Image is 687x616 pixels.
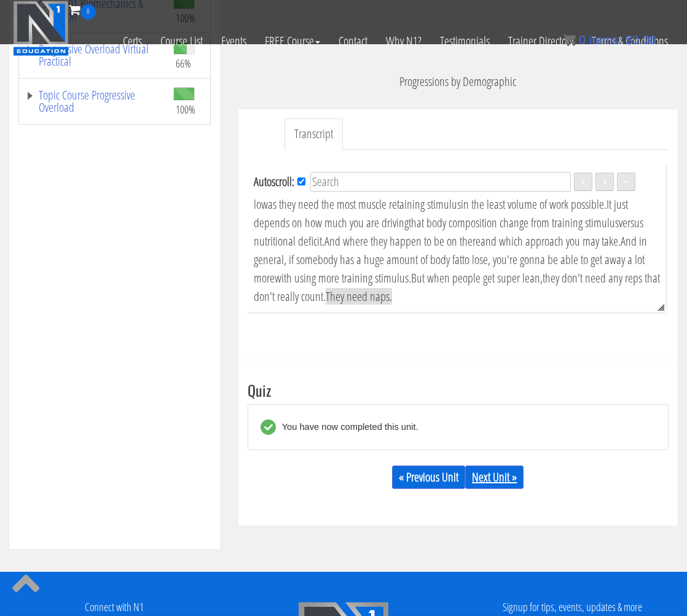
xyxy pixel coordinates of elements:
span: And in general, if somebody has a huge amount of body fat [254,233,647,268]
span: as they need the most muscle retaining stimulus [268,196,461,212]
bdi: 0.00 [626,33,656,47]
h4: Signup for tips, events, updates & more [467,601,678,614]
a: Transcript [285,119,343,150]
a: Terms & Conditions [583,20,677,63]
p: Progressions by Demographic [238,72,678,91]
span: At that point in time their diet is so low [254,177,662,212]
span: that body composition change from training stimulus [409,214,619,231]
img: n1-education [13,1,69,56]
span: It just depends on how much you are driving [254,196,628,231]
span: with using more training stimulus. [275,270,411,286]
span: 100% [176,103,195,116]
span: they don't need any reps that don't really count. [254,270,660,305]
h3: Quiz [248,382,669,398]
span: in the least volume of work possible. [461,196,607,212]
span: But when people get super lean, [411,270,543,286]
span: And where they happen to be on there [324,233,481,249]
span: and which approach you may take. [481,233,621,249]
span: items: [589,33,622,47]
div: You have now completed this unit. [276,419,418,435]
a: Certs [114,20,151,63]
a: FREE Course [256,20,329,63]
a: Topic Course Progressive Overload [25,89,161,114]
a: Events [212,20,256,63]
img: icon11.png [563,34,576,46]
span: They need naps. [326,288,392,305]
span: 66% [176,57,191,70]
a: Trainer Directory [499,20,583,63]
span: 0 [80,4,96,20]
a: Next Unit » [465,466,524,489]
span: $ [626,33,632,47]
span: versus nutritional deficit. [254,214,643,249]
a: « Previous Unit [392,466,465,489]
a: 0 items: $0.00 [563,33,656,47]
a: Testimonials [431,20,499,63]
span: to lose, you're gonna be able to get away a lot more [254,251,645,286]
a: Why N1? [377,20,431,63]
a: Course List [151,20,212,63]
input: Search [310,172,571,192]
span: 0 [579,33,586,47]
a: 0 [69,1,96,18]
a: Contact [329,20,377,63]
h4: Connect with N1 [9,601,220,614]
